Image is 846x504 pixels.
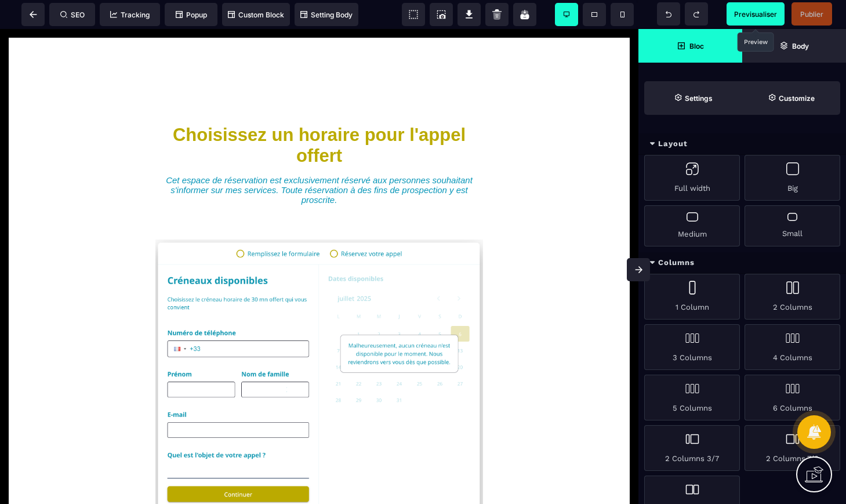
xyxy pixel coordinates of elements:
div: 2 Columns [745,274,840,320]
text: Cet espace de réservation est exclusivement réservé aux personnes souhaitant s'informer sur mes s... [154,143,485,179]
span: Open Blocks [638,29,742,63]
strong: Bloc [689,42,704,50]
div: 1 Column [644,274,740,320]
div: Layout [638,133,846,155]
span: Settings [644,81,742,115]
span: Screenshot [430,3,453,26]
span: Preview [727,2,785,26]
span: View components [402,3,425,26]
div: Columns [638,252,846,274]
strong: Customize [779,94,815,103]
strong: Body [792,42,809,50]
span: Publier [800,10,823,19]
div: 4 Columns [745,324,840,370]
div: 2 Columns 3/7 [644,425,740,471]
h1: Choisissez un horaire pour l'appel offert [154,90,485,143]
strong: Settings [685,94,713,103]
span: Open Layer Manager [742,29,846,63]
div: 6 Columns [745,375,840,420]
span: SEO [60,10,85,19]
div: 2 Columns 7/3 [745,425,840,471]
span: Open Style Manager [742,81,840,115]
div: 5 Columns [644,375,740,420]
div: Big [745,155,840,201]
span: Tracking [110,10,150,19]
span: Popup [176,10,207,19]
div: Medium [644,205,740,246]
span: Previsualiser [734,10,777,19]
div: Small [745,205,840,246]
div: 3 Columns [644,324,740,370]
span: Setting Body [300,10,353,19]
div: Full width [644,155,740,201]
span: Custom Block [228,10,284,19]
